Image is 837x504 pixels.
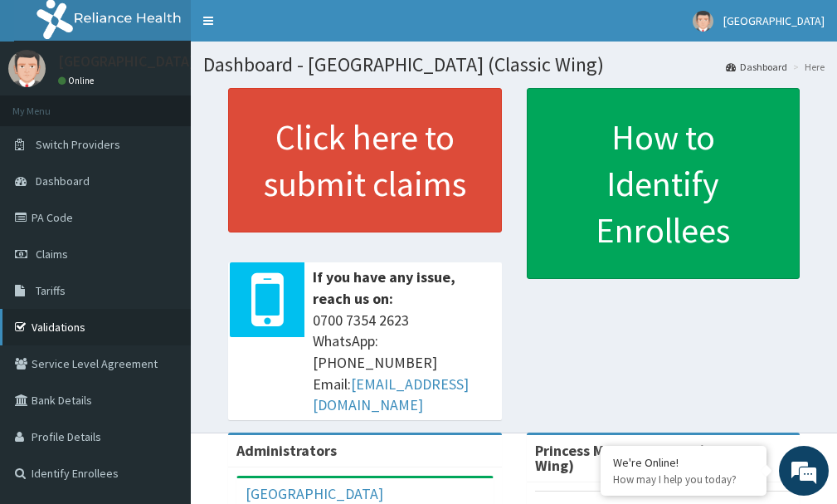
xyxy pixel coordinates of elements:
[613,455,754,470] div: We're Online!
[789,60,825,74] li: Here
[58,75,98,86] a: Online
[693,11,713,32] img: User Image
[723,13,825,28] span: [GEOGRAPHIC_DATA]
[36,283,66,298] span: Tariffs
[535,441,750,475] strong: Princess Medical Center (Classic Wing)
[313,267,455,308] b: If you have any issue, reach us on:
[313,374,469,415] a: [EMAIL_ADDRESS][DOMAIN_NAME]
[613,472,754,487] p: How may I help you today?
[36,247,68,262] span: Claims
[228,88,502,232] a: Click here to submit claims
[58,54,195,69] p: [GEOGRAPHIC_DATA]
[8,50,46,87] img: User Image
[36,174,90,188] span: Dashboard
[36,137,120,152] span: Switch Providers
[236,441,337,460] b: Administrators
[203,54,825,76] h1: Dashboard - [GEOGRAPHIC_DATA] (Classic Wing)
[726,60,787,74] a: Dashboard
[527,88,801,279] a: How to Identify Enrollees
[246,484,383,503] a: [GEOGRAPHIC_DATA]
[313,310,494,417] span: 0700 7354 2623 WhatsApp: [PHONE_NUMBER] Email:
